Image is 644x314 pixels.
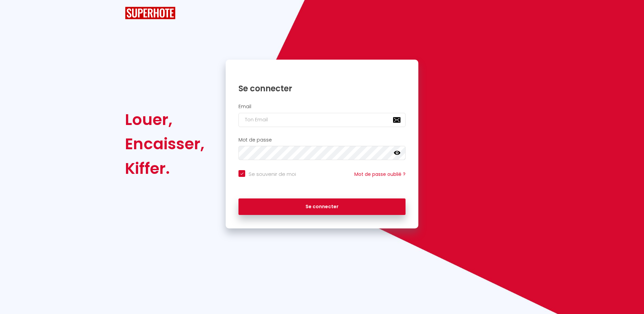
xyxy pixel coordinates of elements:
[125,107,204,132] div: Louer,
[238,198,406,215] button: Se connecter
[125,7,175,19] img: SuperHote logo
[238,137,406,143] h2: Mot de passe
[125,132,204,156] div: Encaisser,
[238,83,406,94] h1: Se connecter
[125,156,204,181] div: Kiffer.
[238,104,406,109] h2: Email
[354,171,406,178] a: Mot de passe oublié ?
[238,113,406,127] input: Ton Email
